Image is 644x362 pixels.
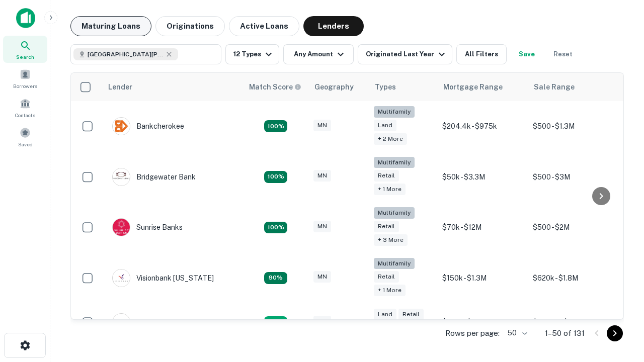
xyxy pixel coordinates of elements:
button: Save your search to get updates of matches that match your search criteria. [511,44,543,64]
div: Types [375,81,396,93]
div: MN [313,316,331,327]
div: Lender [108,81,132,93]
div: Retail [374,221,399,232]
div: + 3 more [374,234,408,246]
td: $500 - $2M [528,202,618,253]
iframe: Chat Widget [594,282,644,330]
div: Sunrise Banks [112,218,183,236]
td: $500 - $1.3M [528,101,618,152]
button: 12 Types [225,44,279,64]
span: Search [16,53,34,61]
td: $155.3k - $2M [528,303,618,341]
div: Multifamily [374,106,415,118]
button: Originations [155,16,225,36]
div: Matching Properties: 17, hasApolloMatch: undefined [264,272,287,284]
div: Multifamily [374,207,415,219]
th: Types [369,73,437,101]
div: Retail [374,170,399,182]
div: Land [374,309,396,320]
button: Maturing Loans [70,16,151,36]
p: 1–50 of 131 [545,327,585,339]
a: Borrowers [3,65,47,92]
div: Matching Properties: 12, hasApolloMatch: undefined [264,316,287,328]
div: Multifamily [374,258,415,269]
button: Lenders [303,16,364,36]
td: $710k - $1.2M [437,303,528,341]
a: Search [3,36,47,63]
div: MN [313,221,331,232]
div: Retail [374,271,399,283]
div: Matching Properties: 22, hasApolloMatch: undefined [264,171,287,183]
td: $150k - $1.3M [437,253,528,304]
div: Geography [314,81,354,93]
div: Sale Range [534,81,575,93]
h6: Match Score [249,81,299,93]
span: Borrowers [13,82,37,90]
th: Mortgage Range [437,73,528,101]
th: Geography [308,73,369,101]
button: Originated Last Year [358,44,452,64]
button: Any Amount [283,44,354,64]
td: $620k - $1.8M [528,253,618,304]
th: Sale Range [528,73,618,101]
a: Contacts [3,94,47,121]
div: Multifamily [374,157,415,168]
div: MN [313,120,331,131]
img: picture [113,118,130,135]
div: Retail [398,309,424,320]
button: All Filters [456,44,507,64]
div: Land [374,120,396,131]
div: MN [313,271,331,283]
td: $204.4k - $975k [437,101,528,152]
img: picture [113,219,130,236]
div: + 2 more [374,133,407,145]
div: Originated Last Year [366,48,448,60]
div: Northeast Bank [112,313,189,331]
img: picture [113,269,130,287]
button: Go to next page [607,325,623,341]
span: Contacts [15,111,35,119]
td: $500 - $3M [528,152,618,203]
div: Matching Properties: 19, hasApolloMatch: undefined [264,120,287,132]
div: + 1 more [374,184,406,195]
div: MN [313,170,331,182]
span: [GEOGRAPHIC_DATA][PERSON_NAME], [GEOGRAPHIC_DATA], [GEOGRAPHIC_DATA] [88,50,163,59]
a: Saved [3,123,47,150]
span: Saved [18,140,33,148]
img: picture [113,168,130,186]
button: Active Loans [229,16,299,36]
td: $50k - $3.3M [437,152,528,203]
div: Matching Properties: 34, hasApolloMatch: undefined [264,222,287,234]
div: Capitalize uses an advanced AI algorithm to match your search with the best lender. The match sco... [249,81,301,93]
div: + 1 more [374,285,406,296]
td: $70k - $12M [437,202,528,253]
th: Capitalize uses an advanced AI algorithm to match your search with the best lender. The match sco... [243,73,308,101]
div: Bridgewater Bank [112,168,196,186]
img: picture [113,314,130,331]
th: Lender [102,73,243,101]
p: Rows per page: [445,327,500,339]
div: Mortgage Range [443,81,503,93]
div: Visionbank [US_STATE] [112,269,214,287]
div: 50 [504,326,529,340]
img: capitalize-icon.png [16,8,35,28]
button: Reset [547,44,579,64]
div: Bankcherokee [112,117,184,135]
